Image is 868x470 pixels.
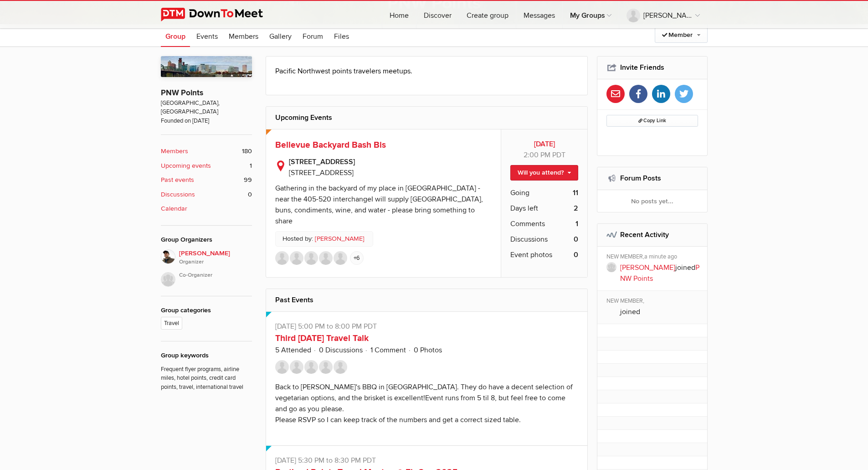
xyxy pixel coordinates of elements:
[574,203,578,214] b: 2
[275,346,311,355] a: 5 Attended
[638,118,666,124] span: Copy Link
[575,218,578,229] b: 1
[161,204,252,214] a: Calendar
[552,150,565,160] span: America/Los_Angeles
[179,271,252,279] i: Co-Organizer
[250,161,252,171] span: 1
[275,455,579,466] p: [DATE] 5:30 PM to 8:30 PM PDT
[161,272,175,287] img: null
[192,24,222,47] a: Events
[275,321,579,332] p: [DATE] 5:00 PM to 8:00 PM PDT
[224,24,263,47] a: Members
[304,360,318,374] img: TheRealCho
[606,297,701,306] div: NEW MEMBER,
[275,333,369,344] a: Third [DATE] Travel Talk
[655,27,708,43] a: Member
[290,251,303,265] img: mark en
[161,99,252,117] span: [GEOGRAPHIC_DATA], [GEOGRAPHIC_DATA]
[414,346,442,355] a: 0 Photos
[370,346,406,355] a: 1 Comment
[620,262,701,284] p: joined
[161,56,252,77] img: PNW Points
[319,360,333,374] img: Matt H
[161,351,252,361] div: Group keywords
[303,32,323,41] span: Forum
[416,1,459,28] a: Discover
[275,139,386,150] a: Bellevue Backyard Bash Bis
[161,117,252,125] span: Founded on [DATE]
[524,150,550,160] span: 2:00 PM
[620,263,699,283] a: PNW Points
[275,184,483,226] div: Gathering in the backyard of my place in [GEOGRAPHIC_DATA] - near the 405-520 interchangeI will s...
[161,161,252,171] a: Upcoming events 1
[161,8,277,21] img: DownToMeet
[265,24,296,47] a: Gallery
[606,57,698,78] h2: Invite Friends
[161,24,190,47] a: Group
[510,218,545,229] span: Comments
[161,175,252,185] a: Past events 99
[510,139,578,150] b: [DATE]
[563,1,619,28] a: My Groups
[644,253,677,260] span: a minute ago
[289,168,354,177] span: [STREET_ADDRESS]
[574,249,578,260] b: 0
[161,235,252,245] div: Group Organizers
[606,115,698,127] button: Copy Link
[304,251,318,265] img: Shop R J
[597,190,707,212] div: No posts yet...
[242,146,252,156] span: 180
[161,249,175,264] img: Stefan Krasowski
[161,249,252,267] a: [PERSON_NAME]Organizer
[165,32,185,41] span: Group
[161,190,195,200] b: Discussions
[334,360,347,374] img: Dawn P
[459,1,516,28] a: Create group
[290,360,303,374] img: Terence
[161,305,252,315] div: Group categories
[161,204,187,214] b: Calendar
[161,161,211,171] b: Upcoming events
[161,267,252,287] a: Co-Organizer
[510,165,578,181] a: Will you attend?
[269,32,292,41] span: Gallery
[275,360,289,374] img: Chad Walters
[289,156,492,167] b: [STREET_ADDRESS]
[275,382,573,435] div: Back to [PERSON_NAME]'s BBQ in [GEOGRAPHIC_DATA]. They do have a decent selection of vegetarian o...
[275,289,579,311] h2: Past Events
[574,234,578,245] b: 0
[319,251,333,265] img: TheRealCho
[161,175,194,185] b: Past events
[510,249,552,260] span: Event photos
[179,258,252,266] i: Organizer
[510,203,538,214] span: Days left
[275,251,289,265] img: AngieB
[275,231,373,247] p: Hosted by:
[196,32,218,41] span: Events
[229,32,258,41] span: Members
[606,253,701,262] div: NEW MEMBER,
[350,251,364,265] a: +6
[275,66,579,77] p: Pacific Northwest points travelers meetups.
[573,187,578,198] b: 11
[516,1,562,28] a: Messages
[334,32,349,41] span: Files
[179,248,252,267] span: [PERSON_NAME]
[248,190,252,200] span: 0
[619,1,707,28] a: [PERSON_NAME]
[161,146,188,156] b: Members
[161,146,252,156] a: Members 180
[510,234,548,245] span: Discussions
[510,187,529,198] span: Going
[620,174,661,183] a: Forum Posts
[244,175,252,185] span: 99
[161,361,252,392] p: Frequent flyer programs, airline miles, hotel points, credit card points, travel, international t...
[275,107,579,129] h2: Upcoming Events
[620,306,701,317] p: joined
[298,24,328,47] a: Forum
[334,251,347,265] img: HelloDean
[620,263,675,272] a: [PERSON_NAME]
[319,346,363,355] a: 0 Discussions
[315,234,365,244] a: [PERSON_NAME]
